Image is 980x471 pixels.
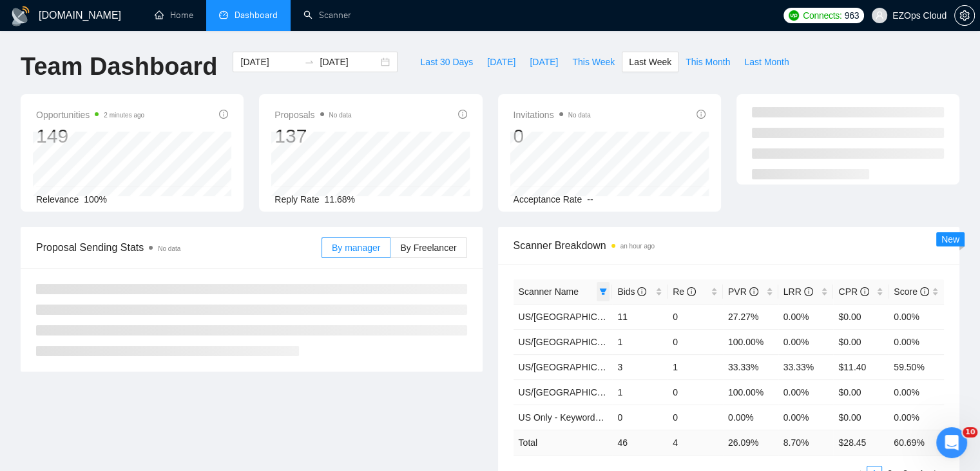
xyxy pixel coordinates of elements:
button: setting [954,5,975,26]
span: to [304,57,314,67]
span: 11.68% [325,194,355,205]
span: filter [597,282,610,301]
td: 8.70 % [778,430,834,455]
button: [DATE] [480,52,523,72]
img: logo [10,6,31,26]
button: [DATE] [523,52,565,72]
td: 100.00% [723,329,778,354]
a: US/[GEOGRAPHIC_DATA] - AWS ($55) [519,312,679,322]
span: PVR [728,286,758,297]
span: user [875,11,884,20]
span: 10 [963,427,977,437]
span: Score [894,286,928,297]
span: No data [158,245,180,252]
button: Last Month [737,52,796,72]
span: setting [955,10,974,21]
td: 1 [612,379,668,405]
span: New [941,234,959,245]
span: Scanner Breakdown [514,237,945,254]
td: 0.00% [889,329,944,354]
span: This Month [686,55,730,69]
td: 0 [668,379,723,405]
button: Last Week [622,52,678,72]
td: 0.00% [778,304,834,329]
span: info-circle [687,287,696,296]
td: 4 [668,430,723,455]
td: 26.09 % [723,430,778,455]
span: swap-right [304,57,314,67]
span: This Week [572,55,615,69]
td: 0.00% [723,405,778,430]
td: 0.00% [778,329,834,354]
div: 0 [514,124,591,148]
td: 0 [668,304,723,329]
span: No data [568,112,591,119]
span: filter [599,288,607,296]
span: Last Month [744,55,789,69]
td: 11 [612,304,668,329]
td: $0.00 [833,329,889,354]
td: Total [514,430,613,455]
span: No data [329,112,352,119]
span: Last 30 Days [420,55,473,69]
td: 59.50% [889,354,944,379]
img: upwork-logo.png [789,10,799,21]
td: 33.33% [778,354,834,379]
a: US/[GEOGRAPHIC_DATA] - Keywords ($45) [519,362,699,372]
button: Last 30 Days [413,52,480,72]
span: Acceptance Rate [514,194,582,205]
div: 149 [36,124,144,148]
a: US Only - Keywords ($45) [519,412,624,423]
span: Dashboard [235,10,278,21]
span: LRR [783,286,813,297]
td: $11.40 [833,354,889,379]
span: 963 [844,8,858,23]
a: homeHome [155,10,193,21]
td: 0.00% [778,405,834,430]
button: This Week [565,52,622,72]
td: 1 [612,329,668,354]
span: info-circle [637,287,646,296]
span: info-circle [804,287,813,296]
span: [DATE] [530,55,558,69]
td: 60.69 % [889,430,944,455]
span: Proposal Sending Stats [36,239,322,256]
span: Last Week [629,55,671,69]
span: [DATE] [487,55,515,69]
span: info-circle [749,287,758,296]
button: This Month [678,52,737,72]
span: By manager [332,243,380,253]
td: 0 [668,405,723,430]
a: US/[GEOGRAPHIC_DATA] - AWS (Best Clients) ($55) [519,387,736,397]
span: Reply Rate [274,194,319,205]
time: an hour ago [620,243,655,250]
td: 0.00% [889,304,944,329]
td: 100.00% [723,379,778,405]
time: 2 minutes ago [104,112,144,119]
span: Re [673,286,696,297]
span: Invitations [514,107,591,123]
td: 27.27% [723,304,778,329]
span: info-circle [697,110,706,119]
a: setting [954,10,975,21]
span: Opportunities [36,107,144,123]
td: 0.00% [778,379,834,405]
td: 1 [668,354,723,379]
td: 0.00% [889,379,944,405]
td: $ 28.45 [833,430,889,455]
td: 33.33% [723,354,778,379]
td: 0 [612,405,668,430]
span: Relevance [36,194,79,205]
span: 100% [84,194,107,205]
div: 137 [274,124,351,148]
span: info-circle [219,110,228,119]
span: CPR [838,286,869,297]
td: 0 [668,329,723,354]
input: Start date [240,55,299,69]
td: $0.00 [833,405,889,430]
td: $0.00 [833,379,889,405]
span: By Freelancer [400,243,456,253]
td: 0.00% [889,405,944,430]
span: Connects: [803,8,841,23]
td: $0.00 [833,304,889,329]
